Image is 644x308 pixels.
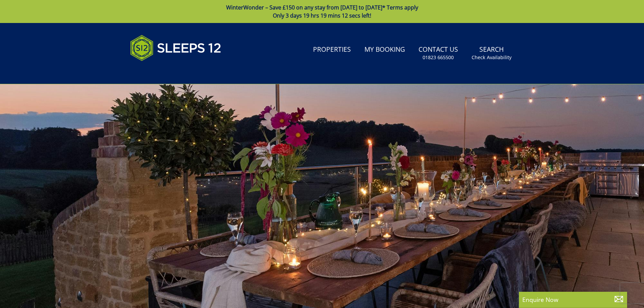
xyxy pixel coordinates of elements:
[416,42,461,64] a: Contact Us01823 665500
[472,54,511,61] small: Check Availability
[469,42,514,64] a: SearchCheck Availability
[423,54,454,61] small: 01823 665500
[310,42,354,57] a: Properties
[273,12,371,19] span: Only 3 days 19 hrs 19 mins 12 secs left!
[130,31,221,65] img: Sleeps 12
[127,69,198,75] iframe: Customer reviews powered by Trustpilot
[522,295,624,304] p: Enquire Now
[362,42,408,57] a: My Booking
